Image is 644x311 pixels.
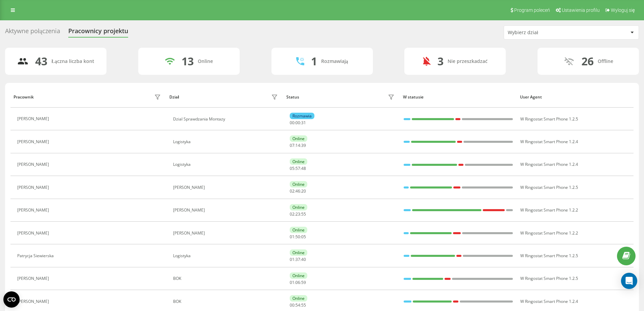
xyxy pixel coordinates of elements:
[290,272,307,279] div: Online
[520,116,578,122] span: W Ringostat Smart Phone 1.2.5
[437,55,444,68] div: 3
[17,208,51,213] div: [PERSON_NAME]
[598,59,613,64] div: Offline
[508,30,589,36] div: Wybierz dział
[301,120,306,126] span: 31
[581,55,594,68] div: 26
[17,116,51,121] div: [PERSON_NAME]
[301,257,306,262] span: 40
[290,166,306,171] div: : :
[68,27,128,38] div: Pracownicy projektu
[295,165,300,171] span: 57
[295,302,300,308] span: 54
[311,55,317,68] div: 1
[520,230,578,236] span: W Ringostat Smart Phone 1.2.2
[35,55,47,68] div: 43
[621,273,637,289] div: Open Intercom Messenger
[169,95,179,99] div: Dział
[290,235,306,239] div: : :
[17,276,51,281] div: [PERSON_NAME]
[295,280,300,285] span: 06
[290,212,306,217] div: : :
[301,188,306,194] span: 20
[301,165,306,171] span: 48
[321,59,348,64] div: Rozmawiają
[295,257,300,262] span: 37
[301,280,306,285] span: 59
[301,211,306,217] span: 55
[182,55,194,68] div: 13
[611,7,635,13] span: Wyloguj się
[295,188,300,194] span: 46
[290,120,306,125] div: : :
[173,185,280,190] div: [PERSON_NAME]
[520,161,578,167] span: W Ringostat Smart Phone 1.2.4
[301,142,306,148] span: 39
[290,257,294,262] span: 01
[520,253,578,259] span: W Ringostat Smart Phone 1.2.5
[520,184,578,190] span: W Ringostat Smart Phone 1.2.5
[290,211,294,217] span: 02
[173,162,280,167] div: Logistyka
[403,95,514,99] div: W statusie
[286,95,299,99] div: Status
[295,234,300,240] span: 50
[520,95,630,99] div: User Agent
[17,139,51,144] div: [PERSON_NAME]
[198,59,213,64] div: Online
[17,299,51,304] div: [PERSON_NAME]
[290,280,306,285] div: : :
[290,113,314,119] div: Rozmawia
[301,234,306,240] span: 05
[290,257,306,262] div: : :
[290,227,307,233] div: Online
[290,295,307,302] div: Online
[290,234,294,240] span: 01
[520,298,578,304] span: W Ringostat Smart Phone 1.2.4
[520,207,578,213] span: W Ringostat Smart Phone 1.2.2
[5,27,60,38] div: Aktywne połączenia
[290,249,307,256] div: Online
[290,204,307,210] div: Online
[290,120,294,126] span: 00
[173,139,280,144] div: Logistyka
[290,189,306,194] div: : :
[173,299,280,304] div: BOK
[290,302,294,308] span: 00
[290,280,294,285] span: 01
[17,185,51,190] div: [PERSON_NAME]
[295,142,300,148] span: 14
[173,253,280,258] div: Logistyka
[173,117,280,121] div: Dzial Sprawdzania Montazy
[295,211,300,217] span: 23
[520,275,578,281] span: W Ringostat Smart Phone 1.2.5
[17,253,55,258] div: Patrycja Siewierska
[290,165,294,171] span: 05
[290,135,307,142] div: Online
[17,231,51,236] div: [PERSON_NAME]
[290,181,307,187] div: Online
[290,143,306,148] div: : :
[173,208,280,213] div: [PERSON_NAME]
[290,303,306,308] div: : :
[514,7,550,13] span: Program poleceń
[448,59,487,64] div: Nie przeszkadzać
[17,162,51,167] div: [PERSON_NAME]
[290,158,307,165] div: Online
[520,139,578,145] span: W Ringostat Smart Phone 1.2.4
[301,302,306,308] span: 55
[3,291,20,308] button: Open CMP widget
[290,188,294,194] span: 02
[14,95,34,99] div: Pracownik
[290,142,294,148] span: 07
[562,7,600,13] span: Ustawienia profilu
[173,231,280,236] div: [PERSON_NAME]
[51,59,94,64] div: Łączna liczba kont
[295,120,300,126] span: 00
[173,276,280,281] div: BOK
